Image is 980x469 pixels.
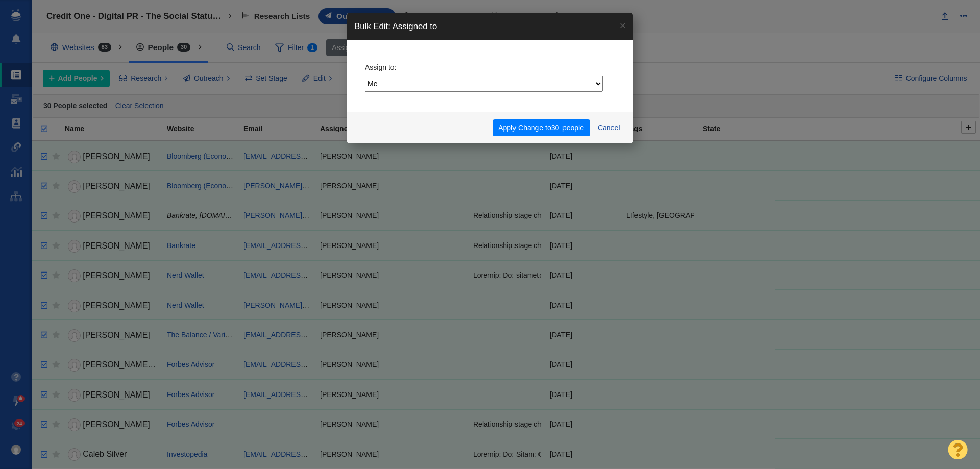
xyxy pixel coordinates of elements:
a: × [612,13,633,38]
span: Assigned to [393,21,437,31]
label: Assign to: [365,63,396,72]
span: Bulk Edit: [354,21,390,31]
button: Cancel [592,119,626,137]
button: Apply Change to30 people [493,119,590,137]
span: people [562,124,584,132]
span: 30 [551,124,559,132]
